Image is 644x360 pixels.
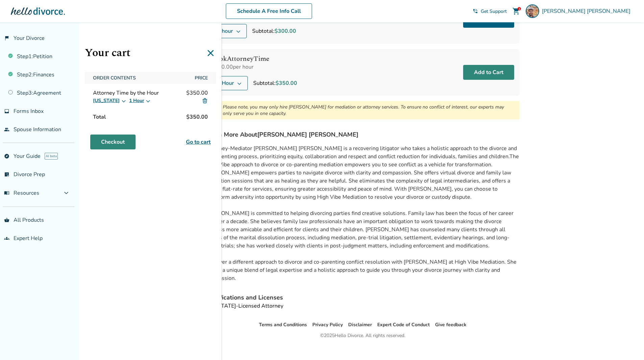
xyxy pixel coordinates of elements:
[85,45,216,61] h1: Your cart
[481,8,507,15] span: Get Support
[202,98,208,104] img: Delete
[4,217,9,223] span: shopping_basket
[184,110,211,124] span: $350.00
[512,7,520,15] span: shopping_cart
[542,7,633,15] span: [PERSON_NAME] [PERSON_NAME]
[14,107,44,115] span: Forms Inbox
[186,138,211,146] a: Go to cart
[252,27,296,35] div: Subtotal:
[4,190,9,196] span: menu_book
[435,321,467,329] li: Give feedback
[206,145,517,160] span: Attorney-Mediator [PERSON_NAME] [PERSON_NAME] is a recovering litigator who takes a holistic appr...
[348,321,372,329] li: Disclaimer
[4,189,39,197] span: Resources
[206,130,520,139] h4: Learn More About [PERSON_NAME] [PERSON_NAME]
[217,79,234,87] span: 1 Hour
[62,189,70,197] span: expand_more
[518,7,521,10] div: 1
[4,153,9,159] span: explore
[4,127,9,132] span: people
[4,35,9,41] span: flag_2
[90,110,109,124] span: Total
[473,8,478,14] span: phone_in_talk
[206,293,520,302] h4: Certifications and Licenses
[493,88,644,360] iframe: Chat Widget
[90,72,189,84] span: Order Contents
[93,97,126,105] button: [US_STATE]
[473,8,507,15] a: phone_in_talkGet Support
[276,79,297,87] span: $350.00
[93,89,159,97] span: Attorney Time by the Hour
[90,135,136,149] a: Checkout
[206,153,519,201] span: The High Vibe approach to divorce or co-parenting mediation empowers you to see conflict as a veh...
[4,172,9,177] span: list_alt_check
[4,109,9,114] span: inbox
[186,89,208,97] span: $350.00
[4,236,9,241] span: groups
[192,72,211,84] span: Price
[275,27,296,35] span: $300.00
[320,332,405,340] div: © 2025 Hello Divorce. All rights reserved.
[253,79,297,87] div: Subtotal:
[206,210,514,249] span: [PERSON_NAME] is committed to helping divorcing parties find creative solutions. Family law has b...
[259,321,307,328] a: Terms and Conditions
[211,54,297,63] h4: Book Attorney Time
[206,302,283,310] span: [US_STATE]-Licensed Attorney
[312,321,343,328] a: Privacy Policy
[211,76,248,90] button: 1 Hour
[226,3,312,19] a: Schedule A Free Info Call
[223,104,514,117] div: Please note, you may only hire [PERSON_NAME] for mediation or attorney services. To ensure no con...
[217,27,233,35] span: 1 hour
[129,97,151,105] button: 1 Hour
[463,65,514,80] button: Add to Cart
[45,153,58,160] span: AI beta
[206,258,517,282] span: Discover a different approach to divorce and co-parenting conflict resolution with [PERSON_NAME] ...
[377,321,430,328] a: Expert Code of Conduct
[211,24,247,38] button: 1 hour
[211,63,297,71] div: $350.00 per hour
[526,4,539,18] img: EDGAR LOZANO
